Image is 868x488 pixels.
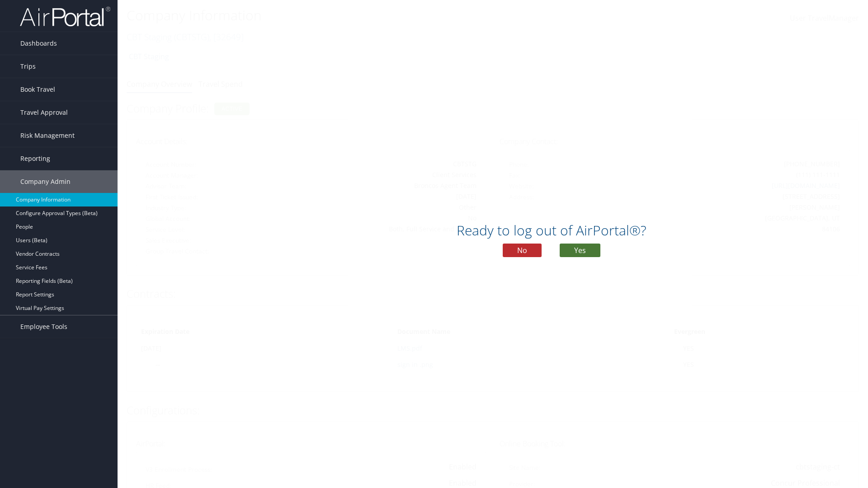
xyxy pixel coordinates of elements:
[20,78,55,101] span: Book Travel
[20,6,110,27] img: airportal-logo.png
[20,101,68,124] span: Travel Approval
[20,55,36,78] span: Trips
[560,244,600,257] button: Yes
[20,170,71,193] span: Company Admin
[503,244,542,257] button: No
[20,147,50,170] span: Reporting
[20,124,75,147] span: Risk Management
[20,32,57,55] span: Dashboards
[20,315,67,338] span: Employee Tools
